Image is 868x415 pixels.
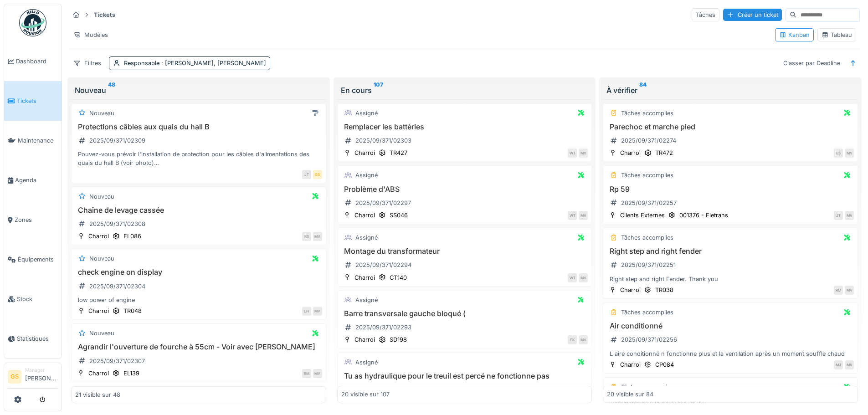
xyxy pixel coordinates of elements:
[845,211,854,220] div: MV
[845,360,854,369] div: MV
[75,296,322,304] div: low power of engine
[355,136,411,145] div: 2025/09/371/02303
[17,295,58,303] span: Stock
[621,171,673,179] div: Tâches accomplies
[620,149,641,157] div: Charroi
[355,358,378,367] div: Assigné
[621,308,673,317] div: Tâches accomplies
[302,232,311,241] div: RS
[88,232,109,241] div: Charroi
[822,31,852,39] div: Tableau
[75,150,322,167] div: Pouvez-vous prévoir l'installation de protection pour les câbles d'alimentations des quais du hal...
[390,149,407,157] div: TR427
[355,385,411,394] div: 2025/09/371/02289
[341,85,589,96] div: En cours
[568,149,577,158] div: WT
[341,123,588,131] h3: Remplacer les battéries
[341,372,588,380] h3: Tu as hydraulique pour le treuil est percé ne fonctionne pas
[621,199,677,207] div: 2025/09/371/02257
[19,9,46,36] img: Badge_color-CXgf-gQk.svg
[313,369,322,378] div: MV
[75,206,322,215] h3: Chaîne de levage cassée
[75,85,323,96] div: Nouveau
[620,286,641,294] div: Charroi
[4,319,62,359] a: Statistiques
[834,360,843,369] div: MJ
[621,136,676,145] div: 2025/09/371/02274
[89,192,114,201] div: Nouveau
[15,176,58,184] span: Agenda
[302,369,311,378] div: RM
[75,390,120,399] div: 21 visible sur 48
[579,211,588,220] div: MV
[17,97,58,105] span: Tickets
[607,322,854,330] h3: Air conditionné
[354,273,375,282] div: Charroi
[4,41,62,81] a: Dashboard
[834,286,843,295] div: RM
[655,149,673,157] div: TR472
[779,31,810,39] div: Kanban
[621,383,673,391] div: Tâches accomplies
[621,233,673,242] div: Tâches accomplies
[88,369,109,378] div: Charroi
[374,85,383,96] sup: 107
[354,335,375,344] div: Charroi
[607,185,854,194] h3: Rp 59
[355,109,378,118] div: Assigné
[89,357,145,365] div: 2025/09/371/02307
[25,367,58,374] div: Manager
[621,261,676,269] div: 2025/09/371/02251
[16,57,58,66] span: Dashboard
[89,282,145,291] div: 2025/09/371/02304
[621,109,673,118] div: Tâches accomplies
[639,85,647,96] sup: 84
[159,60,266,67] span: : [PERSON_NAME], [PERSON_NAME]
[355,171,378,179] div: Assigné
[723,9,782,21] div: Créer un ticket
[568,211,577,220] div: WT
[75,343,322,351] h3: Agrandir l'ouverture de fourche à 55cm - Voir avec [PERSON_NAME]
[4,240,62,279] a: Équipements
[4,121,62,160] a: Maintenance
[341,247,588,256] h3: Montage du transformateur
[607,390,653,399] div: 20 visible sur 84
[4,160,62,200] a: Agenda
[845,149,854,158] div: MV
[341,309,588,318] h3: Barre transversale gauche bloqué (
[8,370,21,384] li: GS
[341,185,588,194] h3: Problème d'ABS
[89,109,114,118] div: Nouveau
[607,247,854,256] h3: Right step and right fender
[355,323,411,332] div: 2025/09/371/02293
[313,170,322,179] div: GS
[607,349,854,358] div: L aire conditionné n fonctionne plus et la ventilation après un moment souffle chaud
[390,335,407,344] div: SD198
[18,136,58,145] span: Maintenance
[579,273,588,282] div: MV
[692,8,719,21] div: Tâches
[75,123,322,131] h3: Protections câbles aux quais du hall B
[69,56,105,70] div: Filtres
[108,85,115,96] sup: 48
[390,273,407,282] div: CT140
[607,123,854,131] h3: Parechoc et marche pied
[606,85,854,96] div: À vérifier
[8,367,58,389] a: GS Manager[PERSON_NAME]
[354,211,375,220] div: Charroi
[89,136,145,145] div: 2025/09/371/02309
[88,307,109,315] div: Charroi
[123,307,142,315] div: TR048
[89,254,114,263] div: Nouveau
[834,149,843,158] div: ES
[655,360,674,369] div: CP084
[123,232,141,241] div: EL086
[568,273,577,282] div: WT
[621,335,677,344] div: 2025/09/371/02256
[69,28,112,41] div: Modèles
[302,170,311,179] div: JT
[579,149,588,158] div: MV
[355,233,378,242] div: Assigné
[313,232,322,241] div: MV
[390,211,408,220] div: SS046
